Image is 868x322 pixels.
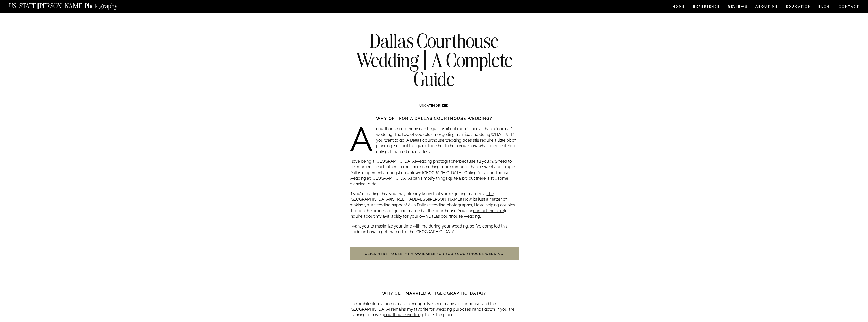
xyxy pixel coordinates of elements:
[350,301,519,318] p: The architecture alone is reason enough. I’ve seen many a courthouse…and the [GEOGRAPHIC_DATA] re...
[416,159,459,164] a: wedding photographer
[350,159,519,187] p: I love being a [GEOGRAPHIC_DATA] because all you need to get married is each other. To me, there ...
[839,4,860,9] a: CONTACT
[365,252,503,256] a: Click here to see if I’m available for your courthouse wedding
[419,104,449,107] a: Uncategorized
[376,116,492,121] strong: Why opt for a Dallas courthouse wedding?
[785,5,812,9] a: EDUCATION
[473,208,504,213] a: contact me here
[672,5,686,9] a: HOME
[382,291,486,296] strong: Why get married at [GEOGRAPHIC_DATA]?
[489,159,498,164] em: truly
[755,5,778,9] a: ABOUT ME
[350,191,519,219] p: If you’re reading this, you may already know that you’re getting married at ([STREET_ADDRESS][PER...
[728,5,747,9] a: REVIEWS
[7,3,135,7] a: [US_STATE][PERSON_NAME] Photography
[384,312,423,317] a: courthouse wedding
[350,223,519,235] p: I want you to maximize your time with me during your wedding, so I’ve compiled this guide on how ...
[342,31,526,89] h1: Dallas Courthouse Wedding | A Complete Guide
[818,5,830,9] a: BLOG
[693,5,720,9] a: Experience
[350,126,519,155] p: A courthouse ceremony can be just as (if not more) special than a “normal” wedding. The two of yo...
